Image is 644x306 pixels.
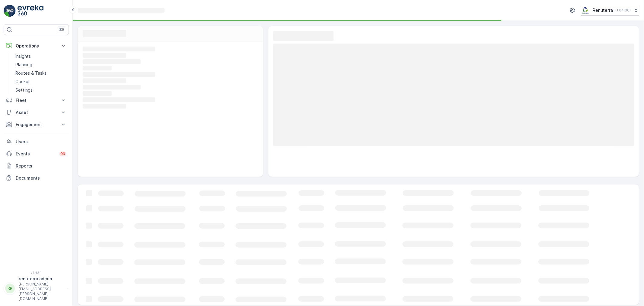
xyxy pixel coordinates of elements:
a: Reports [4,160,69,172]
p: renuterra.admin [19,276,64,282]
a: Users [4,136,69,148]
img: logo_light-DOdMpM7g.png [18,5,43,17]
p: Asset [16,109,57,116]
button: RRrenuterra.admin[PERSON_NAME][EMAIL_ADDRESS][PERSON_NAME][DOMAIN_NAME] [4,276,69,301]
button: Asset [4,106,69,119]
a: Planning [13,60,69,69]
a: Cockpit [13,77,69,86]
p: [PERSON_NAME][EMAIL_ADDRESS][PERSON_NAME][DOMAIN_NAME] [19,282,64,301]
a: Documents [4,172,69,184]
div: RR [5,284,15,293]
p: Events [16,151,56,157]
button: Operations [4,40,69,52]
a: Insights [13,52,69,60]
a: Events99 [4,148,69,160]
p: Operations [16,43,57,49]
p: Cockpit [15,79,31,85]
p: Settings [15,87,33,93]
a: Settings [13,86,69,94]
p: Renuterra [593,7,613,13]
p: 99 [60,151,65,156]
button: Renuterra(+04:00) [581,5,639,16]
p: ⌘B [59,27,65,32]
p: ( +04:00 ) [615,8,631,13]
p: Routes & Tasks [15,70,46,76]
p: Insights [15,53,31,59]
p: Fleet [16,97,57,103]
p: Reports [16,163,66,169]
p: Users [16,139,66,145]
a: Routes & Tasks [13,69,69,77]
img: logo [4,5,16,17]
button: Engagement [4,119,69,131]
img: Screenshot_2024-07-26_at_13.33.01.png [581,7,590,14]
p: Documents [16,175,66,181]
p: Planning [15,62,32,68]
span: v 1.48.1 [4,271,69,275]
button: Fleet [4,94,69,106]
p: Engagement [16,122,57,128]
